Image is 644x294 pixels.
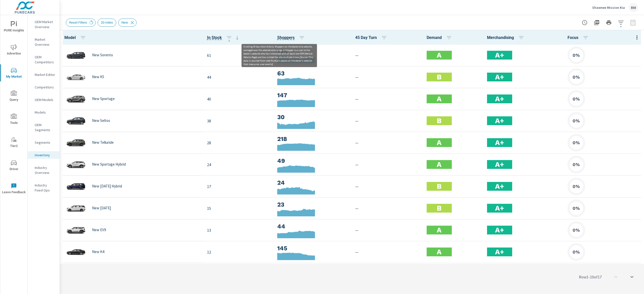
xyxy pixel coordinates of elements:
div: Reset Filters [66,19,96,27]
span: Demand [427,35,454,41]
p: OEM Competitors [35,55,56,65]
p: New K5 [92,75,104,79]
p: — [355,118,419,124]
p: New [DATE] [92,206,111,210]
h2: B [437,116,441,125]
h6: 0% [573,250,580,255]
div: OEM Competitors [28,53,60,66]
p: 17 [207,183,269,189]
h3: 148 [277,47,347,56]
p: 44 [207,74,269,80]
h3: 44 [277,222,347,231]
div: Inventory [28,151,60,159]
p: — [355,227,419,233]
h2: A+ [495,138,504,147]
div: OEM Market Overview [28,18,60,31]
h2: A [437,138,441,147]
p: Competitors [35,85,56,90]
h3: 63 [277,69,347,78]
div: Segments [28,139,60,146]
p: — [355,96,419,102]
span: Driver [2,160,26,172]
p: 28 [207,140,269,146]
p: — [355,249,419,255]
h2: A+ [495,51,504,60]
h6: 0% [573,228,580,233]
p: New EV9 [92,228,106,232]
div: Market Overview [28,36,60,48]
p: Market Editor [35,72,56,77]
p: 40 [207,96,269,102]
button: Apply Filters [616,18,626,28]
p: New Sportage Hybrid [92,162,126,167]
p: — [355,162,419,168]
h6: 0% [573,206,580,211]
span: Tools [2,114,26,126]
h3: 23 [277,200,347,209]
p: Segments [35,140,56,145]
img: glamour [66,48,86,63]
span: Shoppers [277,35,307,41]
h2: A+ [495,248,504,256]
h2: A+ [495,73,504,81]
p: Shawnee Mission Kia [592,5,625,10]
span: New [118,21,131,24]
p: 15 [207,205,269,211]
h6: 0% [573,96,580,102]
h2: A+ [495,226,504,234]
p: 12 [207,249,269,255]
span: Advertise [2,44,26,57]
span: Leave Feedback [2,183,26,195]
p: New Telluride [92,140,114,145]
span: In Stock [207,35,240,41]
img: glamour [66,179,86,194]
div: RM [629,3,638,12]
h3: 147 [277,91,347,100]
button: "Export Report to PDF" [592,18,602,28]
div: nav menu [0,15,27,200]
h6: 0% [573,184,580,189]
h6: 0% [573,140,580,145]
h2: A [437,160,441,169]
div: Industry Overview [28,164,60,176]
h2: A [437,94,441,103]
p: — [355,52,419,58]
h2: A [437,248,441,256]
button: Print Report [604,18,614,28]
div: OEM Segments [28,121,60,134]
h2: A [437,226,441,234]
p: 13 [207,227,269,233]
span: Model [64,35,88,41]
span: PURE Insights [2,21,26,33]
span: Focus [568,35,607,41]
span: Reset Filters [66,21,90,24]
h2: A+ [495,116,504,125]
span: Merchandising [487,35,526,41]
h2: A+ [495,94,504,103]
h2: B [437,182,441,191]
div: Market Editor [28,71,60,78]
h3: 30 [277,113,347,121]
p: Industry Overview [35,165,56,175]
img: glamour [66,70,86,85]
span: Shoppers [277,35,295,41]
p: New Seltos [92,118,110,123]
span: 45 Day Turn [355,35,389,41]
p: Market Overview [35,37,56,47]
img: glamour [66,223,86,238]
h2: A [437,51,441,60]
p: 38 [207,118,269,124]
span: My Market [2,67,26,80]
p: — [355,74,419,80]
p: New [DATE] Hybrid [92,184,122,188]
span: 20 miles [98,21,116,24]
h2: A+ [495,204,504,213]
img: glamour [66,113,86,128]
p: OEM Models [35,97,56,102]
p: OEM Market Overview [35,19,56,29]
p: Row 1 - 10 of 17 [579,274,602,280]
img: glamour [66,135,86,150]
p: New K4 [92,250,104,254]
p: — [355,140,419,146]
div: Models [28,109,60,116]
